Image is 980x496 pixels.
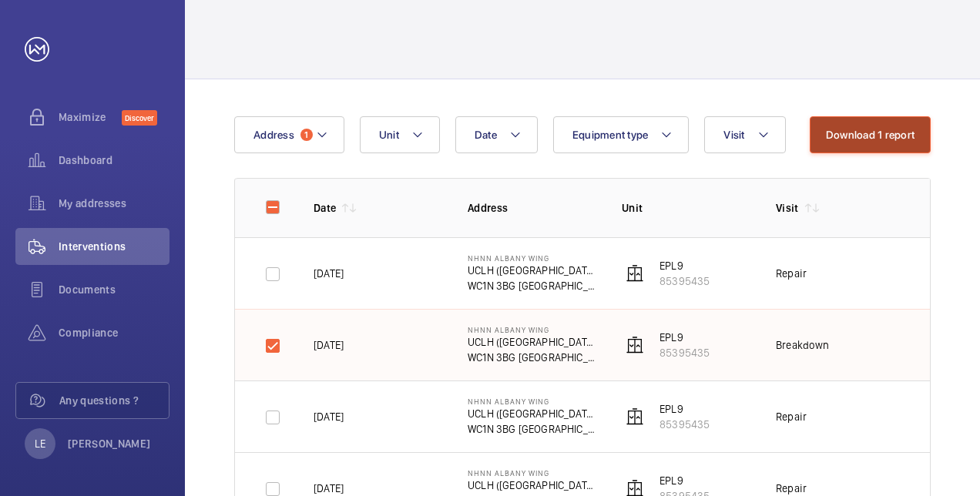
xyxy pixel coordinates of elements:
[468,421,597,437] p: WC1N 3BG [GEOGRAPHIC_DATA]
[776,200,799,216] p: Visit
[626,264,644,283] img: elevator.svg
[300,129,313,141] span: 1
[810,116,931,153] button: Download 1 report
[723,129,744,141] span: Visit
[314,337,344,353] p: [DATE]
[659,258,710,273] p: EPL9
[468,200,597,216] p: Address
[122,110,157,126] span: Discover
[379,129,399,141] span: Unit
[553,116,690,153] button: Equipment type
[626,407,644,426] img: elevator.svg
[626,336,644,354] img: elevator.svg
[68,436,151,451] p: [PERSON_NAME]
[704,116,785,153] button: Visit
[455,116,538,153] button: Date
[468,350,597,365] p: WC1N 3BG [GEOGRAPHIC_DATA]
[59,325,169,340] span: Compliance
[468,334,597,350] p: UCLH ([GEOGRAPHIC_DATA]), [GEOGRAPHIC_DATA],
[622,200,751,216] p: Unit
[468,253,597,263] p: NHNN Albany Wing
[59,239,169,254] span: Interventions
[468,278,597,293] p: WC1N 3BG [GEOGRAPHIC_DATA]
[659,473,710,488] p: EPL9
[776,409,807,424] div: Repair
[475,129,497,141] span: Date
[360,116,440,153] button: Unit
[468,397,597,406] p: NHNN Albany Wing
[776,337,830,353] div: Breakdown
[35,436,45,451] p: LE
[659,417,710,432] p: 85395435
[659,330,710,345] p: EPL9
[659,273,710,289] p: 85395435
[468,478,597,493] p: UCLH ([GEOGRAPHIC_DATA]), [GEOGRAPHIC_DATA],
[659,345,710,360] p: 85395435
[314,481,344,496] p: [DATE]
[234,116,344,153] button: Address1
[776,266,807,281] div: Repair
[314,200,336,216] p: Date
[59,282,169,297] span: Documents
[59,152,169,168] span: Dashboard
[59,196,169,211] span: My addresses
[253,129,294,141] span: Address
[572,129,649,141] span: Equipment type
[59,393,169,408] span: Any questions ?
[468,406,597,421] p: UCLH ([GEOGRAPHIC_DATA]), [GEOGRAPHIC_DATA],
[468,263,597,278] p: UCLH ([GEOGRAPHIC_DATA]), [GEOGRAPHIC_DATA],
[468,468,597,478] p: NHNN Albany Wing
[314,266,344,281] p: [DATE]
[314,409,344,424] p: [DATE]
[468,325,597,334] p: NHNN Albany Wing
[59,109,122,125] span: Maximize
[776,481,807,496] div: Repair
[659,401,710,417] p: EPL9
